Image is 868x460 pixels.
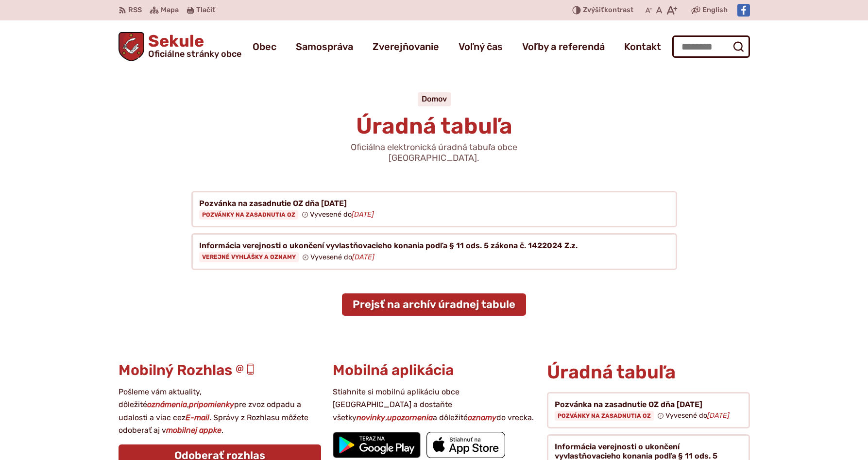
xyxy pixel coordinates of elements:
[737,4,750,17] img: Prejsť na Facebook stránku
[119,386,321,437] p: Pošleme vám aktuality, dôležité , pre zvoz odpadu a udalosti a viac cez . Správy z Rozhlasu môžet...
[624,33,661,60] a: Kontakt
[147,400,187,409] strong: oznámenia
[318,142,551,163] p: Oficiálna elektronická úradná tabuľa obce [GEOGRAPHIC_DATA].
[583,6,604,14] span: Zvýšiť
[191,233,677,270] a: Informácia verejnosti o ukončení vyvlastňovacieho konania podľa § 11 ods. 5 zákona č. 1422024 Z.z...
[373,33,439,60] a: Zverejňovanie
[128,4,142,16] span: RSS
[357,413,385,422] strong: novinky
[387,413,433,422] strong: upozornenia
[702,4,728,16] span: English
[253,33,276,60] a: Obec
[700,4,730,16] a: English
[333,362,535,378] h3: Mobilná aplikácia
[189,400,234,409] strong: pripomienky
[422,94,447,103] a: Domov
[522,33,605,60] a: Voľby a referendá
[196,6,215,15] span: Tlačiť
[468,413,496,422] strong: oznamy
[186,413,209,422] strong: E-mail
[119,32,145,61] img: Prejsť na domovskú stránku
[583,6,633,15] span: kontrast
[144,33,241,58] span: Sekule
[161,4,179,16] span: Mapa
[547,392,749,429] a: Pozvánka na zasadnutie OZ dňa [DATE] Pozvánky na zasadnutia OZ Vyvesené do[DATE]
[356,113,512,139] span: Úradná tabuľa
[119,32,242,61] a: Logo Sekule, prejsť na domovskú stránku.
[166,426,221,435] strong: mobilnej appke
[148,50,241,58] span: Oficiálne stránky obce
[119,362,321,378] h3: Mobilný Rozhlas
[333,386,535,424] p: Stiahnite si mobilnú aplikáciu obce [GEOGRAPHIC_DATA] a dostaňte všetky , a dôležité do vrecka.
[333,432,421,458] img: Prejsť na mobilnú aplikáciu Sekule v službe Google Play
[296,33,353,60] a: Samospráva
[426,432,505,458] img: Prejsť na mobilnú aplikáciu Sekule v App Store
[459,33,503,60] a: Voľný čas
[191,191,677,228] a: Pozvánka na zasadnutie OZ dňa [DATE] Pozvánky na zasadnutia OZ Vyvesené do[DATE]
[342,293,526,316] a: Prejsť na archív úradnej tabule
[547,362,749,383] h2: Úradná tabuľa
